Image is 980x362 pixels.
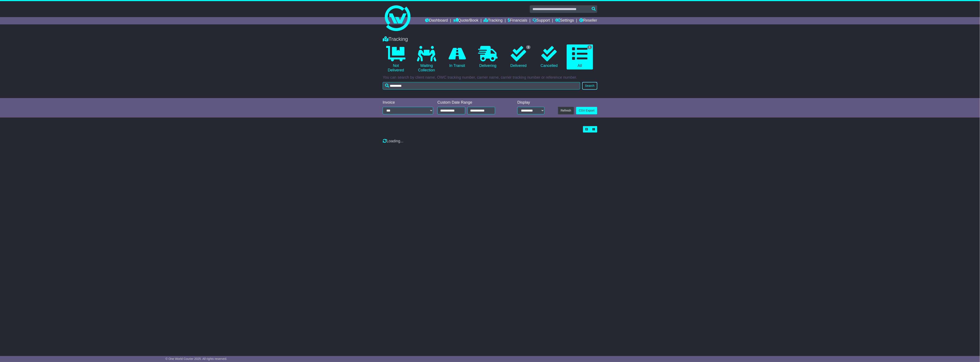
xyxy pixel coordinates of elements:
[508,17,527,24] a: Financials
[413,44,440,74] a: Waiting Collection
[453,17,478,24] a: Quote/Book
[383,100,433,105] div: Invoice
[533,17,550,24] a: Support
[383,44,409,74] a: Not Delivered
[517,100,544,105] div: Display
[425,17,448,24] a: Dashboard
[165,357,227,361] span: © One World Courier 2025. All rights reserved.
[567,44,593,70] a: 1 All
[582,82,597,90] button: Search
[579,17,597,24] a: Reseller
[526,45,531,49] span: 1
[587,45,592,49] span: 1
[505,44,532,70] a: 1 Delivered
[437,100,506,105] div: Custom Date Range
[383,139,597,144] div: Loading...
[484,17,503,24] a: Tracking
[555,17,574,24] a: Settings
[536,44,562,70] a: Cancelled
[576,107,597,114] a: CSV Export
[475,44,501,70] a: Delivering
[558,107,574,114] button: Refresh
[383,75,597,80] p: You can search by client name, OWC tracking number, carrier name, carrier tracking number or refe...
[444,44,470,70] a: In Transit
[381,36,599,42] div: Tracking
